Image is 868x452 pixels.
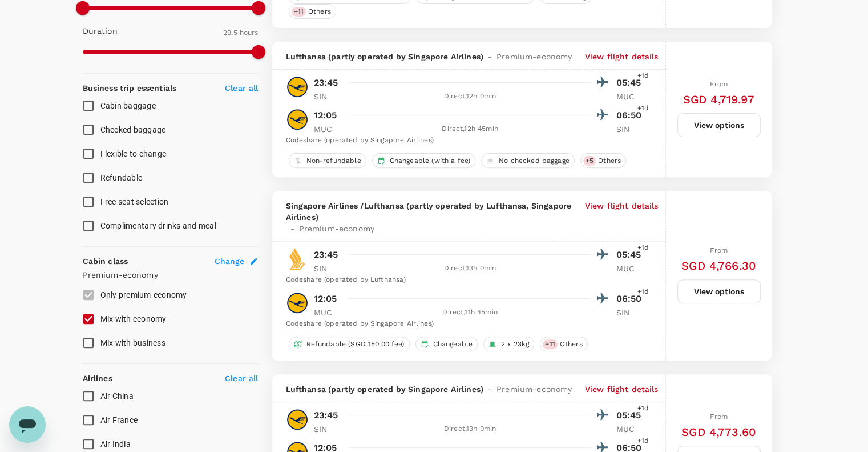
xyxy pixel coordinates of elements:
div: No checked baggage [481,153,575,168]
div: Direct , 13h 0min [349,423,591,435]
p: 05:45 [616,409,645,422]
strong: Cabin class [83,257,128,266]
strong: Business trip essentials [83,83,177,93]
span: Checked baggage [100,125,166,134]
span: + 11 [292,7,306,17]
span: +1d [637,70,649,82]
span: Mix with economy [100,314,167,323]
p: 23:45 [314,248,338,262]
p: SIN [616,307,645,318]
p: 23:45 [314,76,338,90]
span: - [483,51,496,62]
span: Premium-economy [299,223,374,234]
p: 06:50 [616,292,645,306]
p: SIN [314,263,342,274]
span: Free seat selection [100,197,169,206]
span: Singapore Airlines / Lufthansa (partly operated by Lufthansa, Singapore Airlines) [286,200,580,223]
p: SIN [616,123,645,135]
div: Direct , 12h 0min [349,91,591,102]
div: Changeable [415,337,478,351]
p: MUC [616,423,645,435]
div: Codeshare (operated by Singapore Airlines) [286,318,645,330]
div: Direct , 12h 45min [349,123,591,135]
span: Change [215,255,245,267]
span: Refundable [100,173,143,182]
p: 23:45 [314,409,338,422]
button: View options [677,113,761,137]
span: Changeable [429,339,478,349]
span: Others [594,156,625,166]
span: +1d [637,242,649,254]
span: +1d [637,103,649,114]
div: Non-refundable [289,153,366,168]
iframe: Button to launch messaging window [9,406,46,443]
p: Clear all [225,373,258,384]
span: + 11 [543,339,557,349]
p: 05:45 [616,248,645,262]
p: MUC [314,307,342,318]
span: +1d [637,403,649,414]
p: 12:05 [314,109,337,122]
p: MUC [314,123,342,135]
span: From [710,246,728,254]
img: LH [286,408,309,431]
span: Changeable (with a fee) [385,156,475,166]
p: Duration [83,25,118,37]
span: Air France [100,415,138,425]
span: From [710,80,728,88]
p: 06:50 [616,109,645,122]
p: SIN [314,91,342,102]
span: From [710,413,728,421]
div: +11Others [540,337,587,351]
img: LH [286,75,309,98]
span: Cabin baggage [100,101,156,110]
div: Direct , 13h 0min [349,263,591,274]
div: Codeshare (operated by Lufthansa) [286,274,645,286]
span: - [286,223,299,234]
span: Lufthansa (partly operated by Singapore Airlines) [286,383,483,395]
span: Non-refundable [302,156,366,166]
span: +1d [637,435,649,447]
span: Mix with business [100,338,165,347]
span: Complimentary drinks and meal [100,221,216,230]
span: 29.5 hours [223,29,259,37]
p: Premium-economy [83,269,259,281]
span: + 5 [583,156,596,166]
div: Direct , 11h 45min [349,307,591,318]
div: +5Others [580,153,626,168]
div: Refundable (SGD 150.00 fee) [289,337,410,351]
span: Only premium-economy [100,290,187,299]
h6: SGD 4,766.30 [681,257,756,275]
span: Premium-economy [496,383,572,395]
div: +11Others [289,4,336,19]
span: 2 x 23kg [496,339,534,349]
span: No checked baggage [494,156,574,166]
p: View flight details [585,383,659,395]
span: Air China [100,391,134,401]
h6: SGD 4,719.97 [683,90,755,109]
img: LH [286,291,309,314]
span: Others [555,339,587,349]
p: MUC [616,263,645,274]
img: SQ [286,247,309,270]
button: View options [677,279,761,303]
span: +1d [637,286,649,298]
span: Air India [100,439,131,449]
span: Lufthansa (partly operated by Singapore Airlines) [286,51,483,62]
div: Changeable (with a fee) [372,153,475,168]
img: LH [286,108,309,131]
span: - [483,383,496,395]
h6: SGD 4,773.60 [681,423,756,441]
div: Codeshare (operated by Singapore Airlines) [286,135,645,146]
span: Others [304,7,336,17]
p: 05:45 [616,76,645,90]
p: MUC [616,91,645,102]
span: Flexible to change [100,149,167,158]
p: View flight details [585,51,659,62]
div: 2 x 23kg [483,337,534,351]
p: SIN [314,423,342,435]
p: View flight details [585,200,659,234]
span: Refundable (SGD 150.00 fee) [302,339,409,349]
p: Clear all [225,82,258,94]
strong: Airlines [83,374,112,383]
